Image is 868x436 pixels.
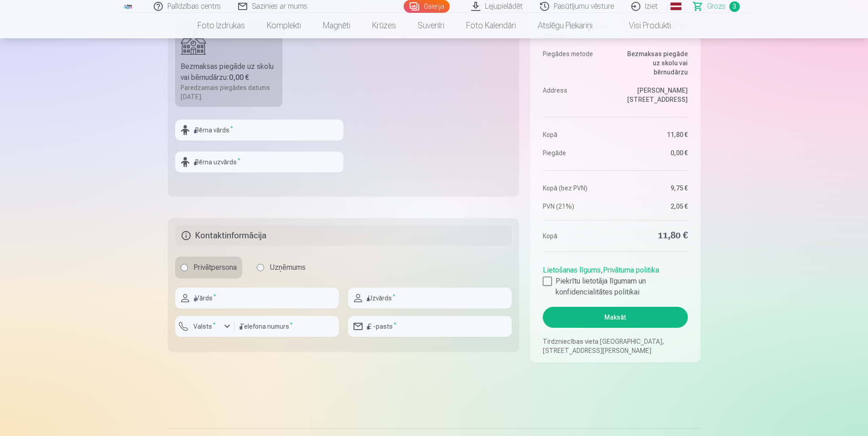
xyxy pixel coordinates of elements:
a: Foto izdrukas [187,13,256,38]
span: Grozs [707,1,726,12]
input: Privātpersona [181,264,188,271]
a: Komplekti [256,13,312,38]
a: Suvenīri [407,13,455,38]
dt: Kopā [543,130,611,139]
dd: 0,00 € [620,148,688,158]
dd: Bezmaksas piegāde uz skolu vai bērnudārzu [620,49,688,77]
div: Bezmaksas piegāde uz skolu vai bērnudārzu : [181,61,277,83]
a: Foto kalendāri [455,13,527,38]
dd: 9,75 € [620,184,688,193]
label: Piekrītu lietotāja līgumam un konfidencialitātes politikai [543,276,687,298]
dd: 11,80 € [620,130,688,139]
a: Krūzes [361,13,407,38]
a: Visi produkti [603,13,682,38]
p: Tirdzniecības vieta [GEOGRAPHIC_DATA], [STREET_ADDRESS][PERSON_NAME] [543,337,687,355]
input: Uzņēmums [257,264,264,271]
label: Valsts [190,322,219,331]
h5: Kontaktinformācija [175,226,512,246]
button: Maksāt [543,307,687,328]
a: Atslēgu piekariņi [527,13,603,38]
dt: PVN (21%) [543,202,611,211]
dt: Address [543,86,611,104]
dt: Kopā [543,230,611,242]
label: Privātpersona [175,257,242,278]
button: Valsts* [175,316,234,337]
b: 0,00 € [229,73,249,82]
label: Uzņēmums [251,257,311,278]
span: 3 [729,1,740,12]
dd: 2,05 € [620,202,688,211]
a: Lietošanas līgums [543,266,601,274]
dd: [PERSON_NAME][STREET_ADDRESS] [620,86,688,104]
dd: 11,80 € [620,230,688,242]
dt: Piegāde [543,148,611,158]
a: Privātuma politika [603,266,659,274]
img: /fa1 [123,4,133,9]
dt: Kopā (bez PVN) [543,184,611,193]
div: Paredzamais piegādes datums [DATE]. [181,83,277,101]
div: , [543,261,687,298]
dt: Piegādes metode [543,49,611,77]
a: Magnēti [312,13,361,38]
